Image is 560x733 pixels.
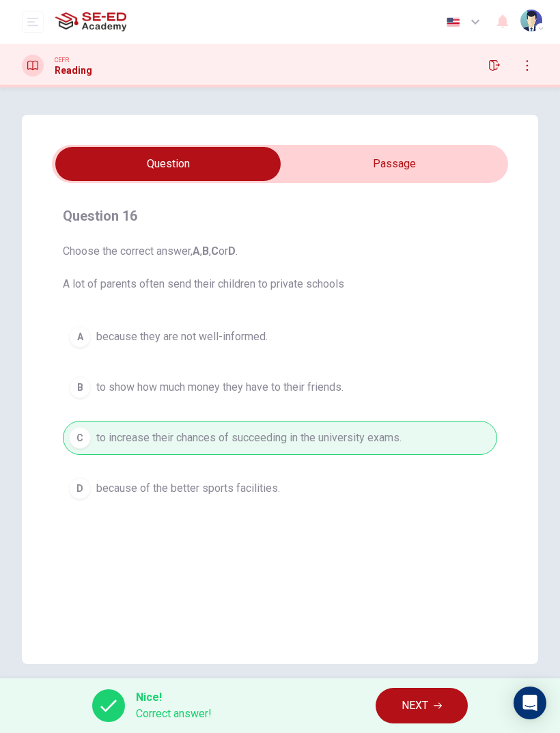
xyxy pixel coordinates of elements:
[63,243,497,292] span: Choose the correct answer, , , or . A lot of parents often send their children to private schools
[55,55,69,65] span: CEFR
[402,696,428,715] span: NEXT
[63,205,497,227] h4: Question 16
[193,245,200,258] b: A
[55,65,92,76] h1: Reading
[376,688,468,723] button: NEXT
[514,687,546,719] div: Open Intercom Messenger
[202,245,209,258] b: B
[136,689,212,706] span: Nice!
[520,10,542,31] img: Profile picture
[22,11,44,33] button: open mobile menu
[211,245,219,258] b: C
[445,17,462,27] img: en
[55,8,126,36] img: SE-ED Academy logo
[136,706,212,722] span: Correct answer!
[228,245,236,258] b: D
